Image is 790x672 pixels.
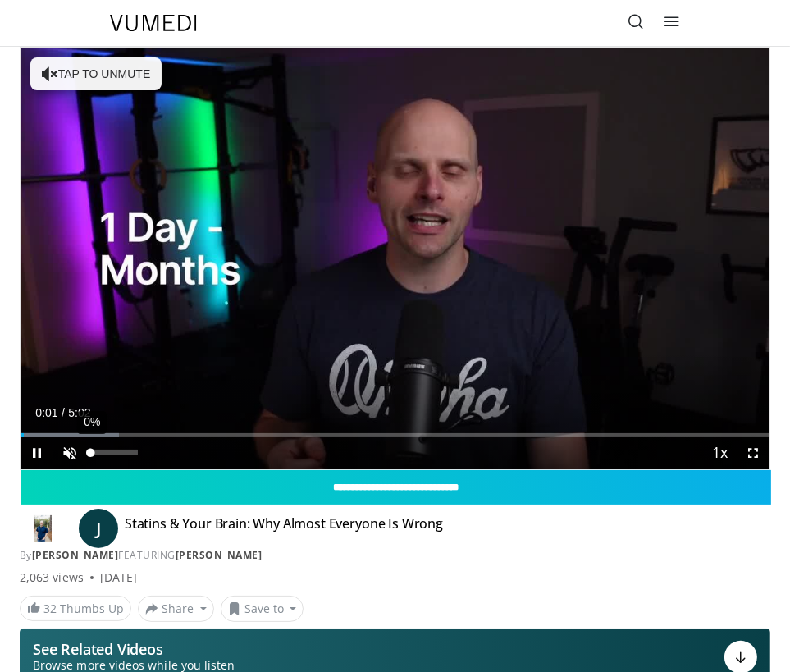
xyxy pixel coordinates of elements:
[62,406,65,419] span: /
[79,509,118,548] a: J
[138,596,214,622] button: Share
[53,437,86,469] button: Unmute
[704,437,737,469] button: Playback Rate
[110,15,197,31] img: VuMedi Logo
[21,48,769,469] video-js: Video Player
[68,406,90,419] span: 5:02
[32,548,119,562] a: [PERSON_NAME]
[35,406,57,419] span: 0:01
[43,601,57,616] span: 32
[20,596,131,621] a: 32 Thumbs Up
[20,548,770,563] div: By FEATURING
[125,515,443,542] h4: Statins & Your Brain: Why Almost Everyone Is Wrong
[20,515,66,542] img: Dr. Jordan Rennicke
[100,569,137,586] div: [DATE]
[21,433,769,437] div: Progress Bar
[21,437,53,469] button: Pause
[737,437,769,469] button: Fullscreen
[176,548,263,562] a: [PERSON_NAME]
[30,57,162,90] button: Tap to unmute
[33,641,235,657] p: See Related Videos
[20,569,84,586] span: 2,063 views
[221,596,304,622] button: Save to
[90,450,137,455] div: Volume Level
